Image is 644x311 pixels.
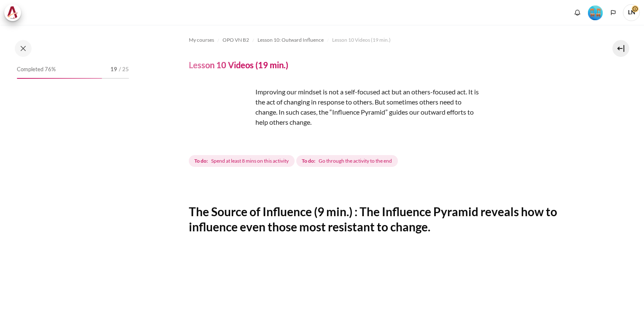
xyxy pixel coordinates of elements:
div: Show notification window with no new notifications [571,6,584,19]
span: LN [623,4,640,21]
div: 76% [17,78,102,79]
a: User menu [623,4,640,21]
img: Architeck [7,6,19,19]
span: OPO VN B2 [223,36,249,44]
img: rdsgf [189,87,252,150]
p: Improving our mindset is not a self-focused act but an others-focused act. It is the act of chang... [189,87,484,127]
h4: Lesson 10 Videos (19 min.) [189,59,288,70]
nav: Navigation bar [189,33,584,47]
span: My courses [189,36,214,44]
span: 19 [110,65,117,74]
h2: The Source of Influence (9 min.) : The Influence Pyramid reveals how to influence even those most... [189,204,584,235]
span: Spend at least 8 mins on this activity [211,157,289,165]
button: Languages [607,6,620,19]
span: Go through the activity to the end [319,157,392,165]
div: Completion requirements for Lesson 10 Videos (19 min.) [189,153,400,169]
span: Lesson 10 Videos (19 min.) [332,36,391,44]
span: Completed 76% [17,65,56,74]
a: Architeck Architeck [4,4,25,21]
a: Level #4 [585,5,606,20]
a: OPO VN B2 [223,35,249,45]
span: Lesson 10: Outward Influence [258,36,324,44]
div: Level #4 [588,5,603,20]
strong: To do: [302,157,315,165]
span: / 25 [119,65,129,74]
a: My courses [189,35,214,45]
a: Lesson 10: Outward Influence [258,35,324,45]
strong: To do: [194,157,208,165]
a: Lesson 10 Videos (19 min.) [332,35,391,45]
img: Level #4 [588,5,603,20]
